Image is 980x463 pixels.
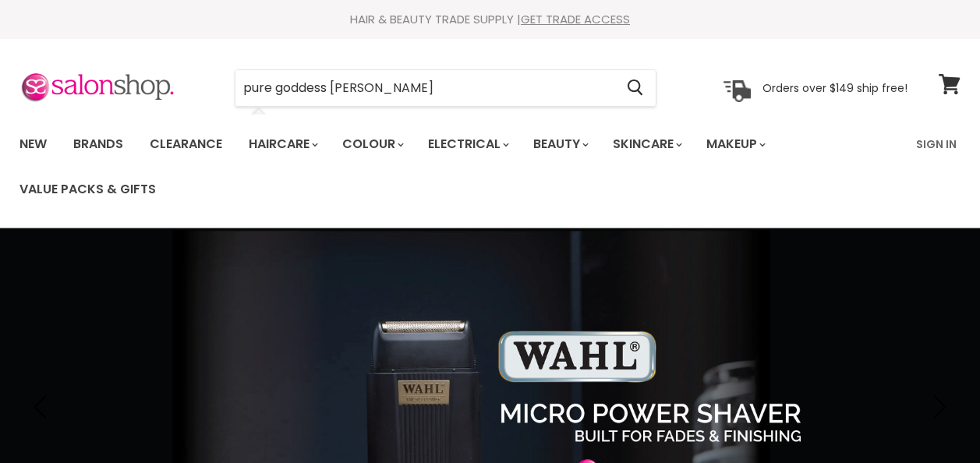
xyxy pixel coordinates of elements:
[237,128,327,161] a: Haircare
[138,128,234,161] a: Clearance
[907,128,966,161] a: Sign In
[614,70,656,106] button: Search
[922,391,953,422] button: Next
[331,128,413,161] a: Colour
[8,173,168,206] a: Value Packs & Gifts
[235,69,656,107] form: Product
[601,128,692,161] a: Skincare
[416,128,518,161] a: Electrical
[8,128,58,161] a: New
[27,391,58,422] button: Previous
[522,128,598,161] a: Beauty
[695,128,775,161] a: Makeup
[8,122,907,212] ul: Main menu
[62,128,135,161] a: Brands
[235,70,614,106] input: Search
[762,80,907,94] p: Orders over $149 ship free!
[521,11,630,27] a: GET TRADE ACCESS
